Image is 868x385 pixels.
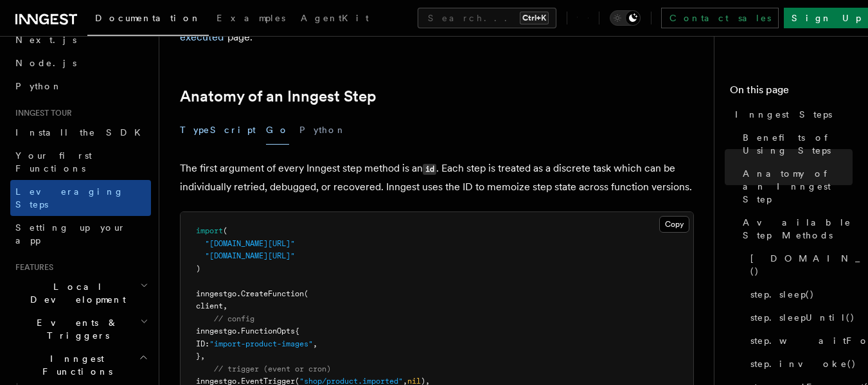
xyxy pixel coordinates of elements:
span: Your first Functions [15,150,92,174]
span: Documentation [95,13,201,23]
a: Anatomy of an Inngest Step [180,87,376,105]
button: Toggle dark mode [610,10,641,26]
span: import [196,226,223,235]
span: // config [214,314,254,323]
span: Examples [217,13,285,23]
span: Node.js [15,58,76,68]
span: Inngest tour [10,108,72,118]
a: Contact sales [661,8,779,28]
a: Benefits of Using Steps [738,126,853,162]
span: step.sleepUntil() [750,311,855,324]
span: Install the SDK [15,127,148,138]
a: Python [10,75,151,98]
button: Events & Triggers [10,311,151,347]
span: step.sleep() [750,288,815,301]
code: id [423,164,436,175]
span: CreateFunction [241,289,304,298]
h4: On this page [730,82,853,103]
a: Setting up your app [10,216,151,252]
span: Available Step Methods [743,216,853,242]
span: Local Development [10,280,140,306]
a: Next.js [10,28,151,51]
span: Python [15,81,62,91]
a: step.waitForEvent() [745,329,853,352]
button: Local Development [10,275,151,311]
span: // trigger (event or cron) [214,364,331,373]
button: Python [299,116,346,145]
button: Copy [659,216,689,233]
span: Events & Triggers [10,316,140,342]
span: Inngest Functions [10,352,139,378]
span: Leveraging Steps [15,186,124,210]
a: Inngest Steps [730,103,853,126]
span: "import-product-images" [209,339,313,348]
span: client, [196,301,227,310]
span: Next.js [15,35,76,45]
a: step.sleep() [745,283,853,306]
p: The first argument of every Inngest step method is an . Each step is treated as a discrete task w... [180,159,694,196]
a: [DOMAIN_NAME]() [745,247,853,283]
span: inngestgo. [196,289,241,298]
span: ( [304,289,308,298]
a: step.sleepUntil() [745,306,853,329]
span: "[DOMAIN_NAME][URL]" [205,239,295,248]
a: Your first Functions [10,144,151,180]
a: Examples [209,4,293,35]
span: Inngest Steps [735,108,832,121]
kbd: Ctrl+K [520,12,549,24]
a: Node.js [10,51,151,75]
span: inngestgo.FunctionOpts{ [196,327,299,336]
a: Anatomy of an Inngest Step [738,162,853,211]
span: ( [223,226,227,235]
span: ) [196,264,200,273]
button: TypeScript [180,116,256,145]
a: AgentKit [293,4,376,35]
span: "[DOMAIN_NAME][URL]" [205,251,295,260]
a: Available Step Methods [738,211,853,247]
a: step.invoke() [745,352,853,375]
button: Search...Ctrl+K [418,8,556,28]
span: Features [10,262,53,273]
span: , [313,339,317,348]
span: Setting up your app [15,222,126,246]
span: ID: [196,339,209,348]
a: Documentation [87,4,209,36]
span: Benefits of Using Steps [743,131,853,157]
button: Go [266,116,289,145]
a: Leveraging Steps [10,180,151,216]
span: AgentKit [301,13,369,23]
a: Install the SDK [10,121,151,144]
button: Inngest Functions [10,347,151,383]
span: }, [196,352,205,361]
span: Anatomy of an Inngest Step [743,167,853,206]
span: step.invoke() [750,357,856,370]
